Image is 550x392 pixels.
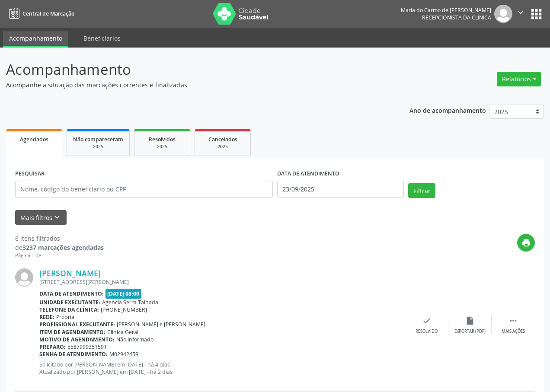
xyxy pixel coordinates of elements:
b: Data de atendimento: [39,290,104,297]
p: Ano de acompanhamento [409,105,486,115]
b: Unidade executante: [39,299,100,306]
span: Clinica Geral [107,328,138,336]
div: Mais ações [502,328,525,335]
a: Acompanhamento [3,31,68,48]
div: Página 1 de 1 [15,252,104,259]
button: print [517,234,535,252]
button: Mais filtroskeyboard_arrow_down [15,210,67,225]
span: Não compareceram [73,136,123,143]
button: Filtrar [408,183,435,198]
input: Nome, código do beneficiário ou CPF [15,181,273,198]
span: Resolvidos [149,136,176,143]
div: 2025 [201,143,244,150]
div: Maria do Carmo de [PERSON_NAME] [401,6,491,14]
span: Recepcionista da clínica [422,14,491,21]
i: insert_drive_file [465,316,475,325]
p: Acompanhe a situação das marcações correntes e finalizadas [6,80,383,89]
span: Agendados [20,136,48,143]
i:  [508,316,518,325]
label: PESQUISAR [15,167,45,181]
span: Central de Marcação [22,10,74,17]
span: Agencia Serra Talhada [102,299,158,306]
b: Item de agendamento: [39,328,106,336]
div: de [15,243,104,252]
span: 5587999351591 [67,343,107,351]
b: Motivo de agendamento: [39,336,115,343]
i: check [422,316,432,325]
a: [PERSON_NAME] [39,268,101,278]
p: Acompanhamento [6,59,383,80]
i: print [521,238,531,248]
div: 2025 [141,143,184,150]
img: img [494,5,512,23]
div: 6 itens filtrados [15,234,104,243]
b: Preparo: [39,343,66,351]
span: [PERSON_NAME] e [PERSON_NAME] [117,321,205,328]
span: Cancelados [208,136,237,143]
a: Beneficiários [77,31,127,46]
span: M02942459 [109,351,138,358]
strong: 3237 marcações agendadas [22,243,104,252]
i:  [516,8,525,17]
span: Própria [56,313,74,321]
div: 2025 [73,143,123,150]
span: [DATE] 08:00 [106,289,142,299]
div: Resolvido [416,328,438,335]
p: Solicitado por [PERSON_NAME] em [DATE] - há 4 dias Atualizado por [PERSON_NAME] em [DATE] - há 2 ... [39,361,405,376]
a: Central de Marcação [6,6,74,21]
img: img [15,268,33,287]
input: Selecione um intervalo [277,181,404,198]
div: Exportar (PDF) [454,328,486,335]
b: Rede: [39,313,54,321]
b: Telefone da clínica: [39,306,99,313]
span: Não informado [116,336,153,343]
b: Profissional executante: [39,321,115,328]
b: Senha de atendimento: [39,351,108,358]
button:  [512,5,529,23]
div: [STREET_ADDRESS][PERSON_NAME] [39,278,405,286]
span: [PHONE_NUMBER] [101,306,147,313]
button: apps [529,6,544,22]
label: DATA DE ATENDIMENTO [277,167,339,181]
button: Relatórios [497,72,541,86]
i: keyboard_arrow_down [52,213,62,222]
